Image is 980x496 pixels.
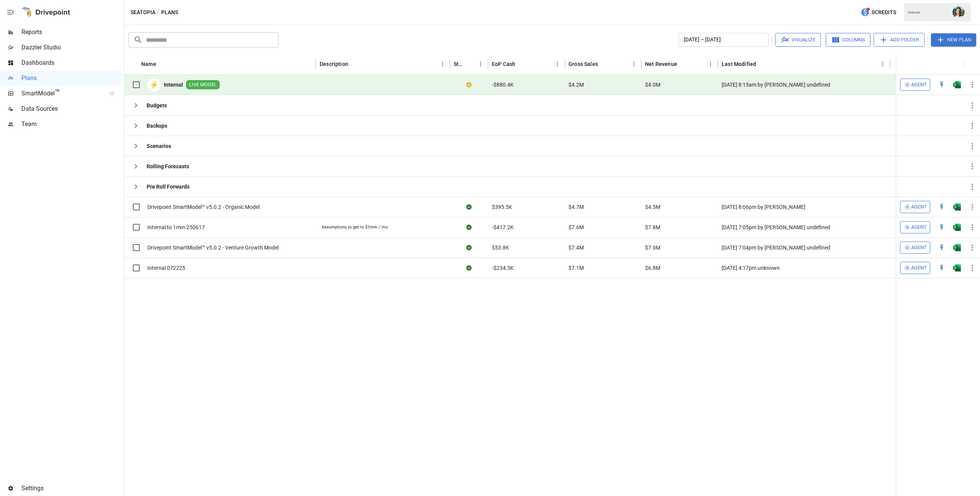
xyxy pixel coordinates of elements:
[938,223,946,231] img: quick-edit-flash.b8aec18c.svg
[953,81,961,89] div: Open in Excel
[645,61,677,67] div: Net Revenue
[599,59,609,69] button: Sort
[857,5,899,20] button: 0Credits
[147,264,185,272] span: Internal 072225
[938,223,946,231] div: Open in Quick Edit
[911,80,927,89] span: Agent
[931,33,976,46] button: New Plan
[186,81,220,89] span: LIVE MODEL
[349,59,360,69] button: Sort
[645,81,660,89] span: $4.0M
[568,61,598,67] div: Gross Sales
[678,59,689,69] button: Sort
[969,59,980,69] button: Sort
[568,203,584,211] span: $4.7M
[718,217,890,237] div: [DATE] 7:05pm by [PERSON_NAME] undefined
[911,203,927,212] span: Agent
[938,244,946,251] img: quick-edit-flash.b8aec18c.svg
[21,28,122,37] span: Reports
[320,61,348,67] div: Description
[21,120,122,129] span: Team
[55,88,60,97] span: ™
[322,224,388,230] div: Assumptions to get to $1mm / mo
[722,61,756,67] div: Last Modified
[147,78,161,92] div: ⚡
[147,183,189,191] b: Pre Roll Forwards
[900,79,930,91] button: Agent
[466,244,472,251] div: Sync complete
[645,244,660,251] span: $7.0M
[908,11,948,14] div: Seatopia
[757,59,768,69] button: Sort
[157,59,168,69] button: Sort
[465,59,475,69] button: Sort
[492,264,514,272] span: -$234.3K
[877,59,888,69] button: Last Modified column menu
[552,59,563,69] button: EoP Cash column menu
[645,203,660,211] span: $4.5M
[147,223,205,231] span: Internal to 1mm 250617
[938,264,946,272] div: Open in Quick Edit
[718,75,890,95] div: [DATE] 8:15am by [PERSON_NAME] undefined
[516,59,527,69] button: Sort
[645,223,660,231] span: $7.8M
[164,81,183,89] b: Internal
[492,223,514,231] span: -$417.2K
[900,262,930,274] button: Agent
[568,223,584,231] span: $7.6M
[492,61,515,67] div: EoP Cash
[938,81,946,89] div: Open in Quick Edit
[953,223,961,231] img: g5qfjXmAAAAABJRU5ErkJggg==
[938,81,946,89] img: quick-edit-flash.b8aec18c.svg
[568,81,584,89] span: $4.2M
[938,264,946,272] img: quick-edit-flash.b8aec18c.svg
[718,197,890,217] div: [DATE] 8:06pm by [PERSON_NAME]
[492,244,509,251] span: $53.8K
[21,89,101,98] span: SmartModel
[953,264,961,272] img: g5qfjXmAAAAABJRU5ErkJggg==
[911,223,927,232] span: Agent
[900,241,930,254] button: Agent
[492,203,512,211] span: $395.5K
[131,8,155,17] button: Seatopia
[21,484,122,493] span: Settings
[718,258,890,278] div: [DATE] 4:17pm unknown
[147,244,279,251] span: Drivepoint SmartModel™ v5.0.2 - Venture Growth Model
[568,264,584,272] span: $7.1M
[147,102,167,109] b: Budgets
[872,8,896,17] span: 0 Credits
[679,33,769,47] button: [DATE] – [DATE]
[466,81,472,89] div: Your plan has changes in Excel that are not reflected in the Drivepoint Data Warehouse, select "S...
[437,59,448,69] button: Description column menu
[147,122,167,130] b: Backups
[141,61,156,67] div: Name
[629,59,639,69] button: Gross Sales column menu
[568,244,584,251] span: $7.4M
[938,203,946,211] div: Open in Quick Edit
[953,223,961,231] div: Open in Excel
[953,203,961,211] div: Open in Excel
[874,33,924,47] button: Add Folder
[466,223,472,231] div: Sync complete
[900,201,930,213] button: Agent
[953,203,961,211] img: g5qfjXmAAAAABJRU5ErkJggg==
[900,221,930,233] button: Agent
[492,81,514,89] span: -$880.4K
[911,243,927,252] span: Agent
[911,264,927,273] span: Agent
[466,264,472,272] div: Sync complete
[157,8,160,17] div: /
[705,59,716,69] button: Net Revenue column menu
[475,59,486,69] button: Status column menu
[645,264,660,272] span: $6.8M
[718,237,890,258] div: [DATE] 7:04pm by [PERSON_NAME] undefined
[775,33,821,47] button: Visualize
[466,203,472,211] div: Sync complete
[147,142,171,150] b: Scenarios
[938,203,946,211] img: quick-edit-flash.b8aec18c.svg
[147,203,260,211] span: Drivepoint SmartModel™ v5.0.2 - Organic Model
[147,163,189,170] b: Rolling Forecasts
[953,244,961,251] div: Open in Excel
[21,58,122,67] span: Dashboards
[953,81,961,89] img: g5qfjXmAAAAABJRU5ErkJggg==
